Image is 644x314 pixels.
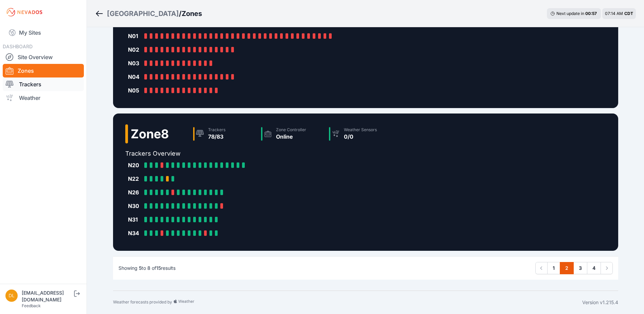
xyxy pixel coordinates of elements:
div: Weather Sensors [344,127,377,133]
div: 78/83 [208,133,225,141]
a: Site Overview [3,50,84,64]
div: N03 [128,59,142,67]
a: 3 [573,262,587,274]
div: N26 [128,188,142,196]
a: 2 [560,262,574,274]
span: 5 [139,265,142,271]
nav: Pagination [535,262,613,274]
div: N22 [128,175,142,183]
p: Showing to of results [118,265,176,272]
div: N30 [128,202,142,210]
div: N05 [128,86,142,94]
span: / [179,9,182,18]
div: N04 [128,73,142,81]
a: Weather [3,91,84,105]
div: [EMAIL_ADDRESS][DOMAIN_NAME] [22,290,73,303]
img: dlay@prim.com [5,290,18,302]
h2: Trackers Overview [125,149,394,158]
div: 0/0 [344,133,377,141]
h2: Zone 8 [131,127,169,141]
span: 15 [156,265,161,271]
img: Nevados [5,7,43,18]
span: CDT [624,11,633,16]
div: N34 [128,229,142,237]
a: My Sites [3,24,84,41]
span: 8 [147,265,150,271]
div: Version v1.215.4 [582,299,618,306]
a: [GEOGRAPHIC_DATA] [107,9,179,18]
div: Trackers [208,127,225,133]
span: Next update in [556,11,584,16]
div: N02 [128,46,142,54]
a: 4 [587,262,601,274]
span: DASHBOARD [3,43,33,49]
a: Trackers [3,77,84,91]
div: N20 [128,161,142,169]
span: 07:14 AM [605,11,623,16]
div: N31 [128,215,142,224]
div: Zone Controller [276,127,306,133]
div: Weather forecasts provided by [113,299,582,306]
a: Trackers78/83 [190,124,258,143]
a: Weather Sensors0/0 [326,124,394,143]
a: Zones [3,64,84,77]
h3: Zones [182,9,202,18]
div: 00 : 57 [585,11,597,16]
a: 1 [547,262,560,274]
div: N01 [128,32,142,40]
a: Feedback [22,303,41,308]
div: Online [276,133,306,141]
nav: Breadcrumb [95,5,202,22]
